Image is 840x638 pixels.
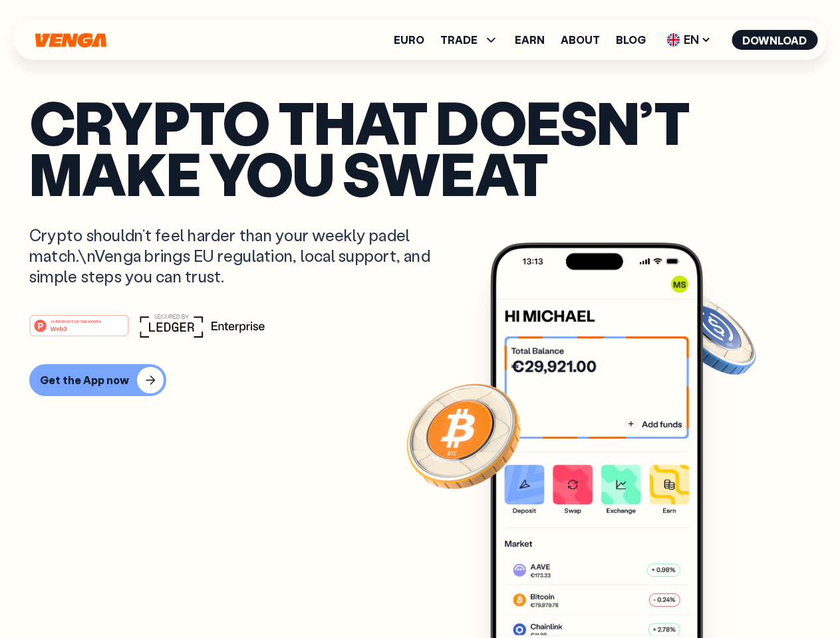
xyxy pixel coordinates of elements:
span: TRADE [440,32,499,48]
img: flag-uk [666,33,680,47]
a: Get the App now [29,364,811,396]
button: Get the App now [29,364,166,396]
tspan: #1 PRODUCT OF THE MONTH [51,319,101,323]
tspan: Web3 [51,324,67,332]
svg: Home [33,33,108,48]
img: USDC coin [663,286,759,381]
span: TRADE [440,35,478,45]
p: Crypto that doesn’t make you sweat [29,96,811,198]
span: EN [662,29,716,51]
a: Euro [394,35,424,45]
a: Earn [515,35,545,45]
a: #1 PRODUCT OF THE MONTHWeb3 [29,322,129,340]
img: Bitcoin [404,375,523,495]
button: Download [732,30,817,50]
a: Blog [616,35,646,45]
a: About [561,35,600,45]
p: Crypto shouldn’t feel harder than your weekly padel match.\nVenga brings EU regulation, local sup... [29,225,450,287]
div: Get the App now [40,373,129,387]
